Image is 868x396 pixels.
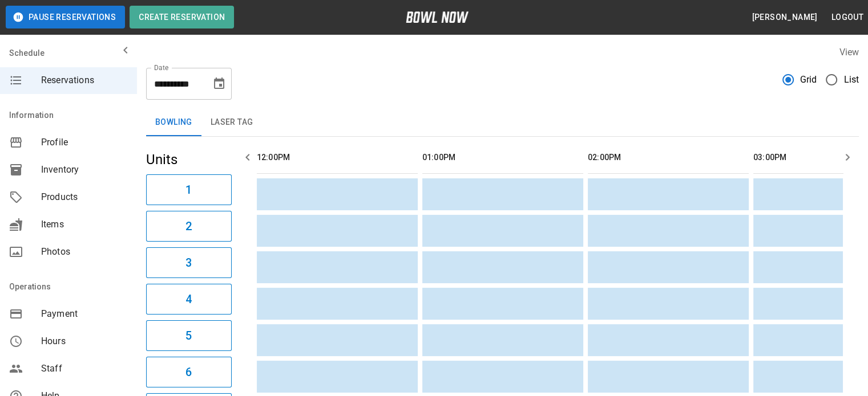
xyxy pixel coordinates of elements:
[839,47,859,58] label: View
[41,74,128,87] span: Reservations
[41,334,128,348] span: Hours
[146,320,232,351] button: 5
[422,141,583,174] th: 01:00PM
[185,254,192,272] h6: 3
[146,357,232,387] button: 6
[843,73,859,87] span: List
[130,6,234,28] button: Create Reservation
[146,174,232,205] button: 1
[588,141,749,174] th: 02:00PM
[146,211,232,242] button: 2
[41,245,128,259] span: Photos
[406,11,469,23] img: logo
[146,284,232,315] button: 4
[146,150,232,169] h5: Units
[41,163,128,177] span: Inventory
[6,6,125,28] button: Pause Reservations
[146,109,859,136] div: inventory tabs
[41,190,128,204] span: Products
[827,7,868,28] button: Logout
[41,218,128,231] span: Items
[747,7,822,28] button: [PERSON_NAME]
[800,73,817,87] span: Grid
[201,109,263,136] button: Laser Tag
[41,136,128,149] span: Profile
[257,141,418,174] th: 12:00PM
[185,217,192,235] h6: 2
[185,326,192,345] h6: 5
[41,362,128,375] span: Staff
[208,72,231,95] button: Choose date, selected date is Sep 2, 2025
[146,247,232,278] button: 3
[185,290,192,308] h6: 4
[185,363,192,381] h6: 6
[146,109,201,136] button: Bowling
[41,307,128,321] span: Payment
[185,181,192,199] h6: 1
